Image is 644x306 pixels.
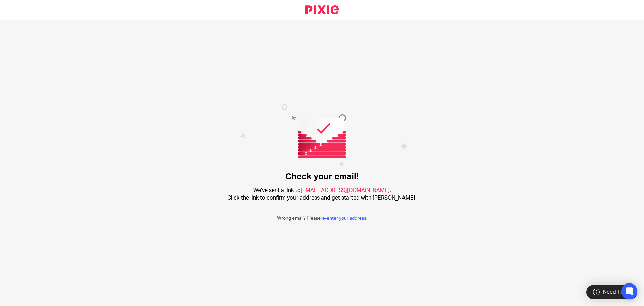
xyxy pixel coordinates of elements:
[240,104,407,182] img: Confirm email image
[321,216,366,221] a: re-enter your address
[586,285,637,299] div: Need help?
[285,172,359,182] h1: Check your email!
[301,188,390,193] span: [EMAIL_ADDRESS][DOMAIN_NAME]
[277,215,367,222] p: Wrong email? Please .
[227,187,417,202] h2: We've sent a link to . Click the link to confirm your address and get started with [PERSON_NAME].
